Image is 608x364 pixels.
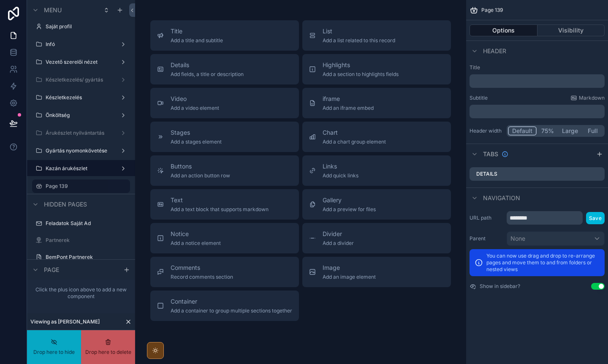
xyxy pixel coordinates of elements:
button: HighlightsAdd a section to highlights fields [302,54,451,84]
label: Kazán árukészlet [46,165,113,172]
span: Stages [171,128,222,137]
span: Page 139 [481,7,503,14]
label: BemPont Partnerek [46,254,125,261]
span: Add a preview for files [323,206,376,213]
label: Show in sidebar? [480,283,520,290]
label: Saját profil [46,23,125,30]
span: Add a divider [323,240,354,247]
span: Buttons [171,162,230,171]
button: NoticeAdd a notice element [150,223,299,253]
label: Gyártás nyomonkövetése [46,147,113,154]
span: List [323,27,395,35]
div: scrollable content [27,280,135,307]
span: Add a section to highlights fields [323,71,399,78]
button: TitleAdd a title and subtitle [150,20,299,51]
span: Notice [171,230,221,238]
span: Text [171,196,269,204]
label: Header width [470,128,503,134]
span: Details [171,61,244,69]
span: Drop here to hide [33,349,75,356]
button: Large [558,126,582,136]
div: Click the plus icon above to add a new component [27,280,135,307]
button: CommentsRecord comments section [150,257,299,287]
span: None [510,234,525,243]
span: Add a text block that supports markdown [171,206,269,213]
button: DividerAdd a divider [302,223,451,253]
label: Title [470,64,605,71]
span: Record comments section [171,274,233,280]
p: You can now use drag and drop to re-arrange pages and move them to and from folders or nested views [486,253,600,273]
span: Drop here to delete [85,349,131,356]
span: Highlights [323,61,399,69]
label: URL path [470,215,503,221]
button: StagesAdd a stages element [150,122,299,152]
span: Links [323,162,358,171]
span: Add an action button row [171,172,230,179]
button: ListAdd a list related to this record [302,20,451,51]
button: LinksAdd quick links [302,155,451,186]
span: Add a video element [171,105,219,111]
span: Add an iframe embed [323,105,374,111]
span: Header [483,47,506,55]
span: iframe [323,95,374,103]
label: Subtitle [470,95,488,101]
span: Add a list related to this record [323,37,395,44]
span: Divider [323,230,354,238]
span: Markdown [579,95,605,101]
button: ButtonsAdd an action button row [150,155,299,186]
label: Partnerek [46,237,125,244]
label: Készletkezelés [46,94,113,101]
button: None [507,231,605,246]
span: Add a chart group element [323,139,386,145]
button: Visibility [537,24,605,36]
span: Title [171,27,223,35]
button: 75% [537,126,558,136]
label: Details [476,171,497,177]
span: Add fields, a title or description [171,71,244,78]
label: Vezető szerelői nézet [46,59,113,65]
a: Önköltség [46,112,113,119]
button: iframeAdd an iframe embed [302,88,451,118]
span: Add a stages element [171,139,222,145]
label: Page 139 [46,183,125,190]
span: Container [171,297,292,306]
div: scrollable content [470,105,605,118]
span: Add an image element [323,274,376,280]
label: Feladatok Saját Ad [46,220,125,227]
span: Navigation [483,194,520,202]
button: Save [586,212,605,224]
button: DetailsAdd fields, a title or description [150,54,299,84]
button: TextAdd a text block that supports markdown [150,189,299,220]
button: VideoAdd a video element [150,88,299,118]
span: Gallery [323,196,376,204]
a: Markdown [570,95,605,101]
button: Full [582,126,603,136]
span: Chart [323,128,386,137]
button: ChartAdd a chart group element [302,122,451,152]
label: Készletkezelés/ gyártás [46,76,113,83]
span: Page [44,266,59,274]
label: Infó [46,41,113,48]
span: Video [171,95,219,103]
label: Parent [470,235,503,242]
span: Add a title and subtitle [171,37,223,44]
span: Add quick links [323,172,358,179]
button: ContainerAdd a container to group multiple sections together [150,291,299,321]
span: Hidden pages [44,200,87,209]
button: ImageAdd an image element [302,257,451,287]
span: Tabs [483,150,498,158]
div: scrollable content [470,74,605,88]
button: GalleryAdd a preview for files [302,189,451,220]
span: Add a container to group multiple sections together [171,307,292,314]
button: Default [508,126,537,136]
label: Árukészlet nyilvántartás [46,130,113,136]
